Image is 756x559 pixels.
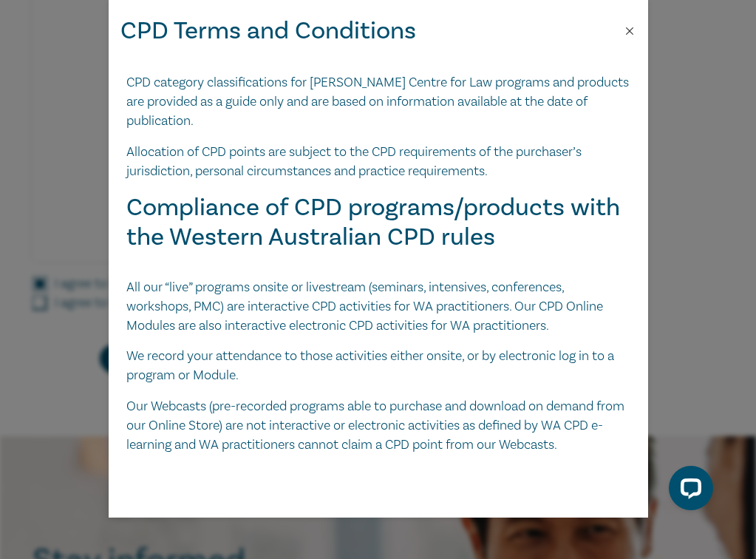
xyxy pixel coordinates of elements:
[120,12,416,50] h2: CPD Terms and Conditions
[126,347,630,385] p: We record your attendance to those activities either onsite, or by electronic log in to a program...
[126,278,630,336] p: All our “live” programs onsite or livestream (seminars, intensives, conferences, workshops, PMC) ...
[126,193,630,252] h2: Compliance of CPD programs/products with the Western Australian CPD rules
[623,24,636,38] button: Close
[126,143,630,181] p: Allocation of CPD points are subject to the CPD requirements of the purchaser’s jurisdiction, per...
[126,397,630,455] p: Our Webcasts (pre-recorded programs able to purchase and download on demand from our Online Store...
[657,460,719,522] iframe: LiveChat chat widget
[126,73,630,131] p: CPD category classifications for [PERSON_NAME] Centre for Law programs and products are provided ...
